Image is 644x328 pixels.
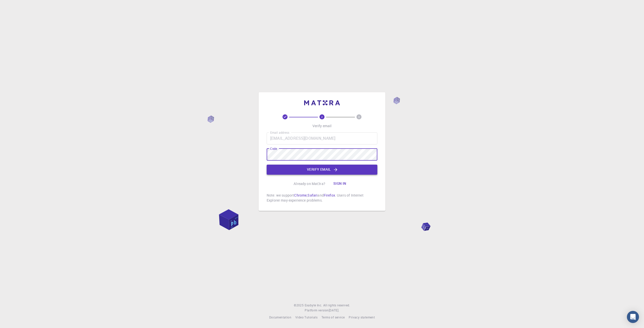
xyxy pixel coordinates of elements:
[627,311,639,323] div: Open Intercom Messenger
[270,147,277,151] label: Code
[269,315,291,320] a: Documentation
[358,115,360,119] text: 3
[305,308,329,313] span: Platform version
[349,315,375,320] a: Privacy statement
[294,303,304,308] span: © 2025
[321,315,345,319] span: Terms of service
[324,193,335,198] a: Firefox
[305,303,322,307] span: Exabyte Inc.
[321,115,323,119] text: 2
[329,308,339,313] a: [DATE].
[312,123,332,128] p: Verify email
[295,315,317,319] span: Video Tutorials
[305,303,322,308] a: Exabyte Inc.
[349,315,375,319] span: Privacy statement
[294,193,307,198] a: Chrome
[270,130,289,135] label: Email address
[329,308,339,312] span: [DATE] .
[323,303,350,308] span: All rights reserved.
[321,315,345,320] a: Terms of service
[329,179,350,189] button: Sign in
[267,193,377,203] p: Note: we support , and . Users of Internet Explorer may experience problems.
[267,165,377,175] button: Verify email
[294,181,325,186] p: Already on Mat3ra?
[307,193,317,198] a: Safari
[295,315,317,320] a: Video Tutorials
[269,315,291,319] span: Documentation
